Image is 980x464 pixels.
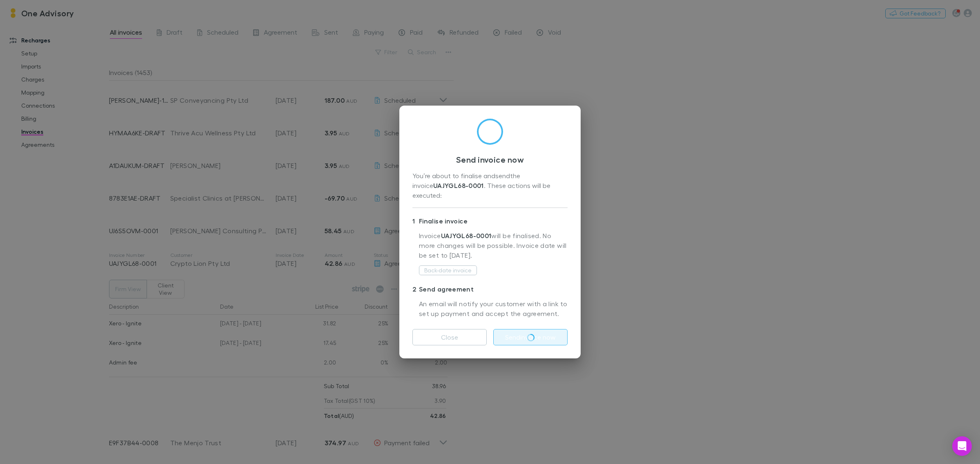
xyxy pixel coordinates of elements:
[419,231,568,264] p: Invoice will be finalised. No more changes will be possible. Invoice date will be set to [DATE] .
[419,299,568,319] p: An email will notify your customer with a link to set up payment and accept the agreement.
[412,283,568,296] p: Send agreement
[493,329,568,345] button: Sendinvoice now
[952,436,972,456] div: Open Intercom Messenger
[412,171,568,201] div: You’re about to finalise and send the invoice . These actions will be executed:
[412,329,487,345] button: Close
[412,155,568,164] h3: Send invoice now
[419,265,477,275] button: Back-date invoice
[433,181,484,190] strong: UAJYGL68-0001
[412,214,568,228] p: Finalise invoice
[412,284,419,294] div: 2
[441,232,492,240] strong: UAJYGL68-0001
[412,216,419,226] div: 1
